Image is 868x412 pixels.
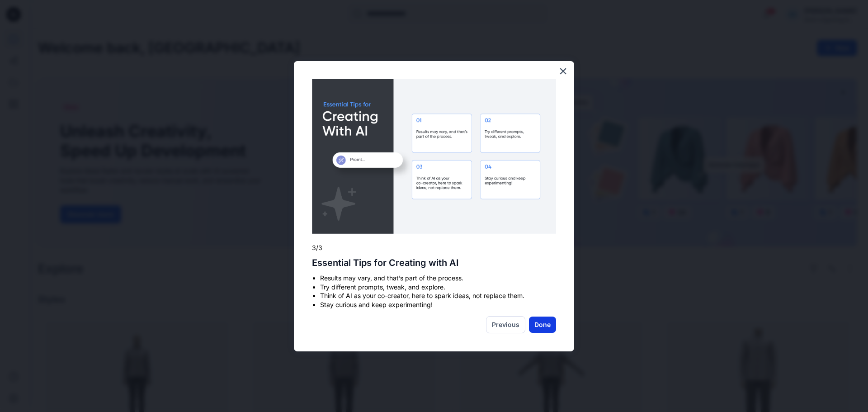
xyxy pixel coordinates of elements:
[486,316,525,333] button: Previous
[320,300,556,309] li: Stay curious and keep experimenting!
[559,64,567,78] button: Close
[529,317,556,333] button: Done
[312,257,556,268] h2: Essential Tips for Creating with AI
[320,283,556,292] li: Try different prompts, tweak, and explore.
[312,243,556,252] p: 3/3
[320,274,556,283] li: Results may vary, and that’s part of the process.
[320,291,556,300] li: Think of AI as your co-creator, here to spark ideas, not replace them.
